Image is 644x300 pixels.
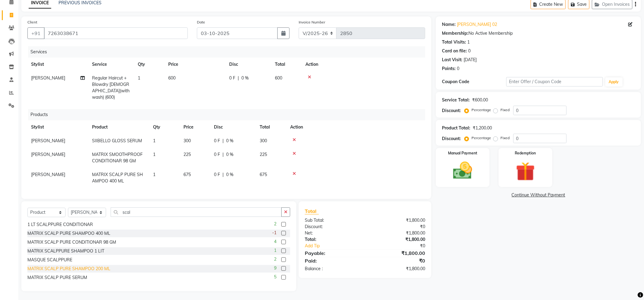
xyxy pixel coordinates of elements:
[300,224,365,230] div: Discount:
[468,48,471,54] div: 0
[92,138,142,143] span: SIIBELLO GLOSS SERUM
[27,274,87,281] div: MATRIX SCALP PURE SERUM
[442,57,462,63] div: Last Visit:
[274,265,276,271] span: 9
[27,27,44,39] button: +91
[153,138,155,143] span: 1
[472,97,488,103] div: ₹600.00
[467,39,470,45] div: 1
[226,151,233,158] span: 0 %
[299,19,325,25] label: Invoice Number
[88,120,149,134] th: Product
[260,172,267,177] span: 675
[274,256,276,263] span: 2
[271,58,302,71] th: Total
[168,75,176,81] span: 600
[241,75,249,81] span: 0 %
[274,247,276,254] span: 1
[442,136,461,142] div: Discount:
[214,138,220,144] span: 0 F
[442,65,456,72] div: Points:
[222,138,224,144] span: |
[92,152,143,164] span: MATRIX SMOOTHPROOF CONDITIONAR 98 GM
[365,230,430,236] div: ₹1,800.00
[448,150,477,156] label: Manual Payment
[226,58,271,71] th: Disc
[300,257,365,264] div: Paid:
[27,58,88,71] th: Stylist
[365,236,430,243] div: ₹1,800.00
[27,248,104,254] div: MATRIX SCALPPURE SHAMPOO 1 LIT
[222,171,224,178] span: |
[442,97,470,103] div: Service Total:
[214,171,220,178] span: 0 F
[515,150,536,156] label: Redemption
[92,172,143,184] span: MATRIX SCALP PURE SHAMPOO 400 ML
[92,75,130,100] span: Regular Haircut + Blowdry [DEMOGRAPHIC_DATA](with wash) (600)
[457,21,497,28] a: [PERSON_NAME] 02
[88,58,134,71] th: Service
[447,160,478,182] img: _cash.svg
[305,208,319,214] span: Total
[442,125,470,131] div: Product Total:
[274,238,276,245] span: 4
[302,58,425,71] th: Action
[376,243,430,249] div: ₹0
[197,19,205,25] label: Date
[31,75,65,81] span: [PERSON_NAME]
[272,230,276,236] span: -1
[365,249,430,257] div: ₹1,800.00
[365,257,430,264] div: ₹0
[27,120,88,134] th: Stylist
[31,172,65,177] span: [PERSON_NAME]
[442,30,635,37] div: No Active Membership
[28,46,430,58] div: Services
[28,109,430,120] div: Products
[226,171,233,178] span: 0 %
[27,257,72,263] div: MASQUE SCALPPURE
[31,152,65,157] span: [PERSON_NAME]
[153,172,155,177] span: 1
[300,266,365,272] div: Balance :
[183,152,191,157] span: 225
[222,151,224,158] span: |
[300,236,365,243] div: Total:
[365,266,430,272] div: ₹1,800.00
[605,77,623,86] button: Apply
[111,207,282,217] input: Search or Scan
[506,77,603,86] input: Enter Offer / Coupon Code
[183,172,191,177] span: 675
[260,138,267,143] span: 300
[27,221,93,228] div: 1 LT SCALPPURE CONDITIONAR
[464,57,477,63] div: [DATE]
[457,65,459,72] div: 0
[27,19,37,25] label: Client
[442,30,468,37] div: Membership:
[442,21,456,28] div: Name:
[300,217,365,224] div: Sub Total:
[149,120,180,134] th: Qty
[134,58,165,71] th: Qty
[180,120,210,134] th: Price
[500,135,510,141] label: Fixed
[300,230,365,236] div: Net:
[27,239,116,245] div: MATRIX SCALP PURE CONDITIONAR 98 GM
[153,152,155,157] span: 1
[274,221,276,227] span: 2
[226,138,233,144] span: 0 %
[238,75,239,81] span: |
[183,138,191,143] span: 300
[229,75,235,81] span: 0 F
[442,108,461,114] div: Discount:
[165,58,226,71] th: Price
[471,107,491,113] label: Percentage
[214,151,220,158] span: 0 F
[31,138,65,143] span: [PERSON_NAME]
[471,135,491,141] label: Percentage
[300,249,365,257] div: Payable:
[27,266,110,272] div: MATRIX SCALP PURE SHAMPOO 200 ML
[365,217,430,224] div: ₹1,800.00
[365,224,430,230] div: ₹0
[44,27,188,39] input: Search by Name/Mobile/Email/Code
[473,125,492,131] div: ₹1,200.00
